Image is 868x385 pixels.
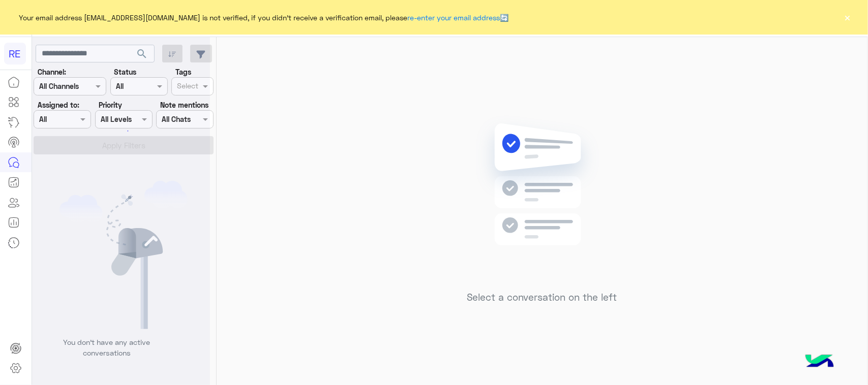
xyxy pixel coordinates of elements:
[469,115,616,284] img: no messages
[408,13,500,22] a: re-enter your email address
[467,292,617,303] h5: Select a conversation on the left
[19,12,509,23] span: Your email address [EMAIL_ADDRESS][DOMAIN_NAME] is not verified, if you didn't receive a verifica...
[4,43,26,65] div: RE
[175,80,198,93] div: Select
[112,122,130,140] div: loading...
[843,12,853,22] button: ×
[802,344,837,380] img: hulul-logo.png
